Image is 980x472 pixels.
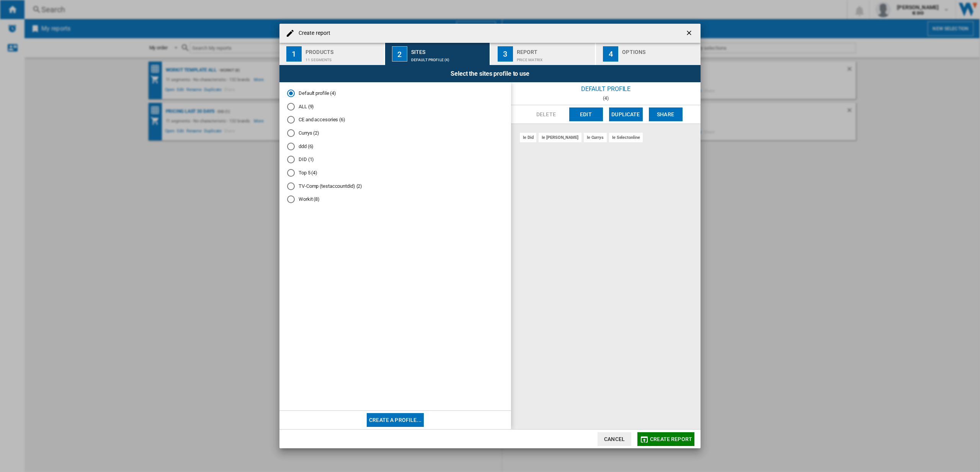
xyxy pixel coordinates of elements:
md-radio-button: Workit (8) [287,196,503,203]
button: Delete [529,107,563,121]
md-radio-button: Currys (2) [287,130,503,137]
div: ie selectonline [609,133,643,142]
button: 2 Sites Default profile (4) [385,43,490,65]
div: Default profile [511,82,701,96]
div: Default profile (4) [411,54,487,62]
div: Products [305,46,381,54]
md-radio-button: ALL (9) [287,103,503,110]
md-radio-button: Top 5 (4) [287,169,503,177]
span: Create report [650,436,692,442]
button: getI18NText('BUTTONS.CLOSE_DIALOG') [682,26,697,41]
md-radio-button: ddd (6) [287,143,503,150]
div: ie currys [584,133,607,142]
button: Create report [637,432,694,446]
md-radio-button: TV-Comp (testaccountdid) (2) [287,182,503,190]
button: 1 Products 11 segments [279,43,385,65]
button: Cancel [598,432,631,446]
button: 4 Options [596,43,701,65]
div: 3 [498,46,513,62]
md-radio-button: CE and accesories (6) [287,116,503,124]
button: 3 Report Price Matrix [491,43,596,65]
button: Create a profile... [367,413,424,427]
md-radio-button: Default profile (4) [287,90,503,97]
div: Price Matrix [517,54,592,62]
div: Sites [411,46,487,54]
div: ie did [520,133,536,142]
div: Options [622,46,697,54]
div: Report [517,46,592,54]
button: Share [649,107,683,121]
h4: Create report [295,29,330,37]
div: 1 [286,46,302,62]
md-radio-button: DID (1) [287,156,503,163]
div: Select the sites profile to use [279,65,701,82]
div: 11 segments [305,54,381,62]
div: ie [PERSON_NAME] [539,133,581,142]
div: 4 [603,46,618,62]
ng-md-icon: getI18NText('BUTTONS.CLOSE_DIALOG') [685,29,694,38]
div: (4) [511,96,701,101]
button: Edit [569,107,603,121]
div: 2 [392,46,407,62]
button: Duplicate [609,107,643,121]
